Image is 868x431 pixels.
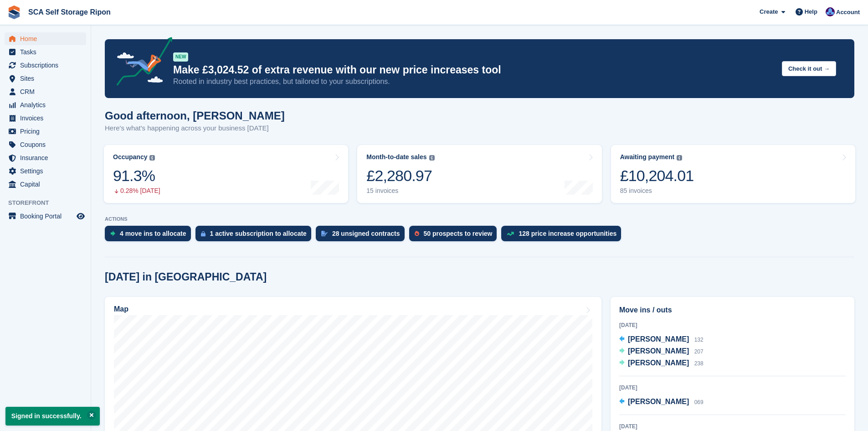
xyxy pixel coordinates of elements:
[507,232,514,236] img: price_increase_opportunities-93ffe204e8149a01c8c9dc8f82e8f89637d9d84a8eef4429ea346261dce0b2c0.svg
[409,226,502,246] a: 50 prospects to review
[619,358,704,369] a: [PERSON_NAME] 238
[20,59,75,72] span: Subscriptions
[619,346,704,358] a: [PERSON_NAME] 207
[501,226,626,246] a: 128 price increase opportunities
[366,187,434,195] div: 15 invoices
[357,145,601,203] a: Month-to-date sales £2,280.97 15 invoices
[20,165,75,177] span: Settings
[173,63,775,77] p: Make £3,024.52 of extra revenue with our new price increases tool
[105,271,267,283] h2: [DATE] in [GEOGRAPHIC_DATA]
[694,337,704,343] span: 132
[619,305,846,316] h2: Move ins / outs
[105,123,285,134] p: Here's what's happening across your business [DATE]
[114,305,128,313] h2: Map
[694,348,704,355] span: 207
[5,72,86,85] a: menu
[5,59,86,72] a: menu
[620,187,694,195] div: 85 invoices
[110,231,115,236] img: move_ins_to_allocate_icon-fdf77a2bb77ea45bf5b3d319d69a93e2d87916cf1d5bf7949dd705db3b84f3ca.svg
[109,37,173,89] img: price-adjustments-announcement-icon-8257ccfd72463d97f412b2fc003d46551f7dbcb40ab6d574587a9cd5c0d94...
[20,210,75,223] span: Booking Portal
[366,166,434,185] div: £2,280.97
[5,112,86,125] a: menu
[316,226,409,246] a: 28 unsigned contracts
[424,230,493,237] div: 50 prospects to review
[415,231,419,236] img: prospect-51fa495bee0391a8d652442698ab0144808aea92771e9ea1ae160a38d050c398.svg
[694,399,704,405] span: 069
[620,153,675,161] div: Awaiting payment
[20,72,75,85] span: Sites
[173,52,188,62] div: NEW
[619,321,846,329] div: [DATE]
[694,360,704,367] span: 238
[20,151,75,164] span: Insurance
[105,226,195,246] a: 4 move ins to allocate
[619,396,704,408] a: [PERSON_NAME] 069
[5,151,86,164] a: menu
[5,407,100,426] p: Signed in successfully.
[20,138,75,151] span: Coupons
[120,230,186,237] div: 4 move ins to allocate
[366,153,426,161] div: Month-to-date sales
[5,46,86,58] a: menu
[113,166,160,185] div: 91.3%
[619,422,846,431] div: [DATE]
[5,178,86,191] a: menu
[628,359,689,367] span: [PERSON_NAME]
[5,138,86,151] a: menu
[805,7,817,16] span: Help
[620,166,694,185] div: £10,204.01
[113,187,160,195] div: 0.28% [DATE]
[113,153,147,161] div: Occupancy
[429,155,435,161] img: icon-info-grey-7440780725fd019a000dd9b08b2336e03edf1995a4989e88bcd33f0948082b44.svg
[5,32,86,45] a: menu
[104,145,348,203] a: Occupancy 91.3% 0.28% [DATE]
[7,5,21,19] img: stora-icon-8386f47178a22dfd0bd8f6a31ec36ba5ce8667c1dd55bd0f319d3a0aa187defe.svg
[628,398,689,405] span: [PERSON_NAME]
[20,46,75,58] span: Tasks
[105,216,854,222] p: ACTIONS
[20,178,75,191] span: Capital
[20,99,75,111] span: Analytics
[20,125,75,138] span: Pricing
[210,230,307,237] div: 1 active subscription to allocate
[332,230,400,237] div: 28 unsigned contracts
[760,7,778,16] span: Create
[5,210,86,223] a: menu
[20,85,75,98] span: CRM
[173,77,775,87] p: Rooted in industry best practices, but tailored to your subscriptions.
[321,231,328,236] img: contract_signature_icon-13c848040528278c33f63329250d36e43548de30e8caae1d1a13099fd9432cc5.svg
[201,231,205,237] img: active_subscription_to_allocate_icon-d502201f5373d7db506a760aba3b589e785aa758c864c3986d89f69b8ff3...
[782,61,836,76] button: Check it out →
[619,334,704,346] a: [PERSON_NAME] 132
[195,226,316,246] a: 1 active subscription to allocate
[75,211,86,222] a: Preview store
[628,335,689,343] span: [PERSON_NAME]
[20,32,75,45] span: Home
[25,5,114,20] a: SCA Self Storage Ripon
[628,347,689,355] span: [PERSON_NAME]
[8,198,91,208] span: Storefront
[519,230,616,237] div: 128 price increase opportunities
[149,155,155,161] img: icon-info-grey-7440780725fd019a000dd9b08b2336e03edf1995a4989e88bcd33f0948082b44.svg
[677,155,682,161] img: icon-info-grey-7440780725fd019a000dd9b08b2336e03edf1995a4989e88bcd33f0948082b44.svg
[611,145,855,203] a: Awaiting payment £10,204.01 85 invoices
[5,85,86,98] a: menu
[5,99,86,111] a: menu
[619,384,846,392] div: [DATE]
[5,165,86,177] a: menu
[20,112,75,125] span: Invoices
[5,125,86,138] a: menu
[105,109,285,122] h1: Good afternoon, [PERSON_NAME]
[836,8,860,17] span: Account
[826,7,835,16] img: Sarah Race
